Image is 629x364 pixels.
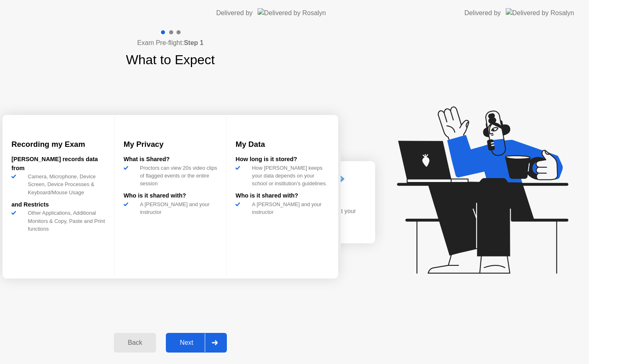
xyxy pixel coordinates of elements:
div: Delivered by [464,8,501,18]
h3: My Data [235,139,329,150]
div: How long is it stored? [235,155,329,164]
img: Delivered by Rosalyn [258,8,326,18]
div: How [PERSON_NAME] keeps your data depends on your school or institution’s guidelines. [249,164,329,188]
div: A [PERSON_NAME] and your instructor [249,200,329,216]
div: A [PERSON_NAME] and your instructor [137,200,217,216]
div: and Restricts [11,200,105,209]
b: Step 1 [184,39,204,46]
div: What is Shared? [124,155,217,164]
div: Proctors can view 20s video clips of flagged events or the entire session [137,164,217,188]
div: [PERSON_NAME] records data from [11,155,105,173]
h3: My Privacy [124,139,217,150]
div: Who is it shared with? [235,191,329,200]
h4: Exam Pre-flight: [137,38,204,48]
div: Back [116,339,154,346]
div: Other Applications, Additional Monitors & Copy, Paste and Print functions [25,209,105,233]
h1: What to Expect [126,50,215,70]
div: Camera, Microphone, Device Screen, Device Processes & Keyboard/Mouse Usage [25,173,105,196]
button: Next [166,333,227,353]
button: Back [114,333,156,353]
img: Delivered by Rosalyn [506,8,574,18]
div: Who is it shared with? [124,191,217,200]
h3: Recording my Exam [11,139,105,150]
div: Next [168,339,205,346]
div: Delivered by [216,8,253,18]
